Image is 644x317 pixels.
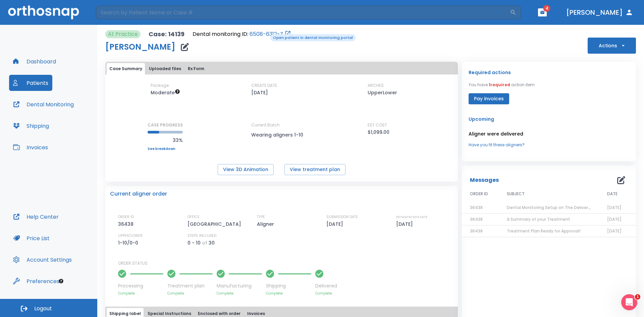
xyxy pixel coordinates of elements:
span: 1 required [489,82,510,88]
p: SUBMISSION DATE [326,214,358,220]
span: Dental Monitoring Setup on The Delivery Day [507,205,599,210]
h1: [PERSON_NAME] [105,43,175,51]
p: Manufacturing [217,282,262,289]
p: Package [151,83,169,89]
span: 36438 [470,216,483,222]
button: Dashboard [9,53,60,69]
p: [DATE] [251,89,268,97]
p: CASE PROGRESS [148,122,183,128]
span: ORDER ID [470,191,488,197]
div: tabs [107,63,457,74]
button: Price List [9,230,54,246]
span: Logout [34,305,52,312]
p: CREATE DATE [251,83,277,89]
button: Patients [9,75,52,91]
button: [PERSON_NAME] [563,6,636,18]
p: ARCHES [368,83,384,89]
p: ESTIMATED SHIP DATE [396,214,427,220]
a: See breakdown [148,147,183,151]
p: Treatment plan [167,282,213,289]
p: Complete [118,291,163,296]
p: You have action item [469,82,535,88]
img: Orthosnap [8,5,79,19]
input: Search by Patient Name or Case # [96,6,510,19]
p: Complete [266,291,311,296]
p: Shipping [266,282,311,289]
p: UpperLower [368,89,397,97]
p: Dental monitoring ID: [193,30,248,38]
p: Wearing aligners 1-10 [251,131,312,139]
span: Up to 20 Steps (40 aligners) [151,89,180,96]
p: 1-10/0-0 [118,239,141,247]
p: [GEOGRAPHIC_DATA] [187,220,244,228]
p: $1,099.00 [368,128,389,136]
button: Actions [588,38,636,54]
p: of [202,239,207,247]
p: Current aligner order [110,190,167,198]
span: A Summary of your Treatment [507,216,570,222]
p: 36438 [118,220,136,228]
span: [DATE] [607,216,622,222]
a: 6508-6312-Z [250,30,283,38]
span: [DATE] [607,205,622,210]
button: Preferences [9,273,63,289]
p: [DATE] [326,220,345,228]
button: View 3D Animation [218,164,274,175]
p: Case: 14139 [149,30,184,38]
button: Rx Form [185,63,207,74]
p: EST COST [368,122,387,128]
p: Required actions [469,68,511,76]
span: 36438 [470,205,483,210]
button: View treatment plan [284,164,345,175]
button: Case Summary [107,63,145,74]
p: ORDER ID [118,214,134,220]
div: Tooltip anchor [58,278,64,284]
p: Current Batch [251,122,312,128]
span: 1 [635,294,640,300]
span: SUBJECT [507,191,525,197]
div: Open patient in dental monitoring portal [193,30,291,38]
iframe: Intercom live chat [621,294,637,310]
p: Complete [315,291,337,296]
button: Pay invoices [469,93,509,104]
p: UPPER/LOWER [118,233,143,239]
p: Complete [217,291,262,296]
p: 33% [148,136,183,144]
p: OFFICE [187,214,200,220]
p: Messages [470,176,499,184]
span: DATE [607,191,618,197]
span: 36438 [470,228,483,234]
button: Account Settings [9,252,76,268]
button: Invoices [9,139,52,155]
span: [DATE] [607,228,622,234]
p: 30 [209,239,215,247]
p: TYPE [257,214,265,220]
button: Help Center [9,209,63,225]
p: At Practice [108,30,138,38]
span: Treatment Plan Ready for Approval! [507,228,581,234]
p: Aligner were delivered [469,130,629,138]
p: Aligner [257,220,276,228]
p: Delivered [315,282,337,289]
button: Uploaded files [146,63,184,74]
p: Upcoming [469,115,629,123]
p: Complete [167,291,213,296]
p: ORDER STATUS [118,260,453,266]
p: 0 - 10 [187,239,201,247]
p: STEPS INCLUDED [187,233,216,239]
span: 4 [543,5,550,12]
button: Shipping [9,118,53,134]
p: Processing [118,282,163,289]
button: Dental Monitoring [9,96,78,112]
a: Have you fit these aligners? [469,142,629,148]
p: [DATE] [396,220,415,228]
